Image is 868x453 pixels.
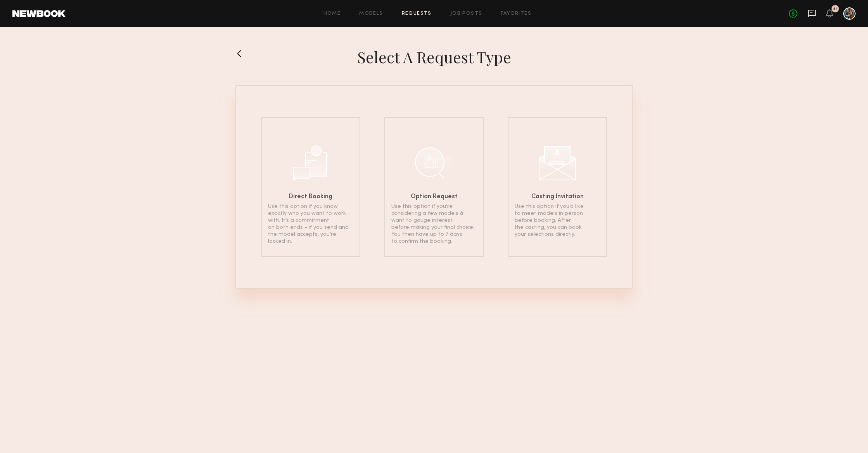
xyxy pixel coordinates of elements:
h6: Direct Booking [289,194,332,200]
h1: Select a Request Type [357,47,511,67]
div: 41 [833,7,838,11]
a: Casting InvitationUse this option if you’d like to meet models in person before booking. After th... [508,117,607,257]
a: Job Posts [450,11,482,16]
a: Home [323,11,341,16]
h6: Casting Invitation [531,194,584,200]
h6: Option Request [411,194,458,200]
p: Use this option if you’re considering a few models & want to gauge interest before making your fi... [391,203,477,245]
a: Models [359,11,383,16]
a: Direct BookingUse this option if you know exactly who you want to work with. It’s a commitment on... [261,117,360,257]
a: Requests [402,11,432,16]
a: Option RequestUse this option if you’re considering a few models & want to gauge interest before ... [384,117,484,257]
p: Use this option if you’d like to meet models in person before booking. After the casting, you can... [515,203,600,238]
p: Use this option if you know exactly who you want to work with. It’s a commitment on both ends - i... [268,203,353,245]
a: Favorites [501,11,531,16]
